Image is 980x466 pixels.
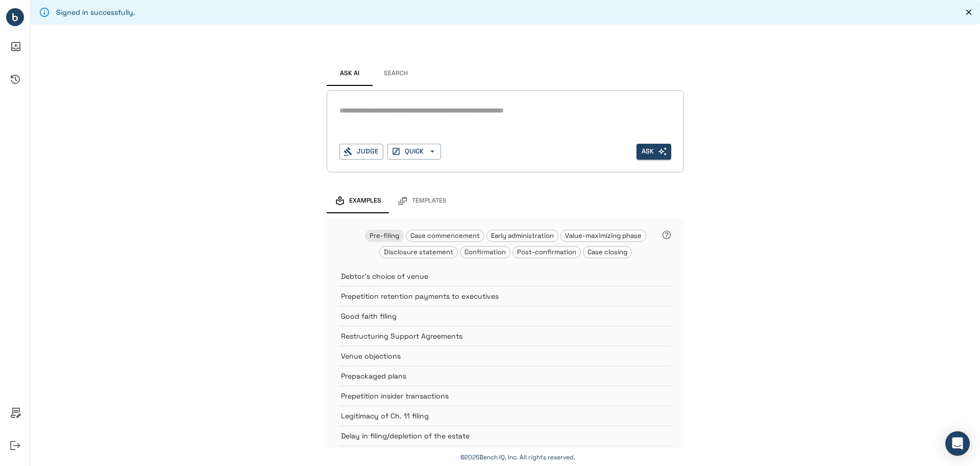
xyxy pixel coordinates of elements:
[460,246,510,258] div: Confirmation
[339,446,672,465] div: Zone of insolvency
[365,230,404,242] div: Pre-filing
[327,189,684,213] div: examples and templates tabs
[512,246,581,258] div: Post-confirmation
[339,144,383,160] button: Judge
[56,3,135,21] div: Signed in successfully.
[341,371,646,381] p: Prepackaged plans
[341,291,646,301] p: Prepetition retention payments to executives
[513,248,580,256] span: Post-confirmation
[341,351,646,361] p: Venue objections
[339,366,672,386] div: Prepackaged plans
[560,230,646,242] div: Value-maximizing phase
[339,286,672,306] div: Prepetition retention payments to executives
[373,61,419,86] button: Search
[339,306,672,326] div: Good faith filing
[341,431,646,441] p: Delay in filing/depletion of the estate
[341,331,646,341] p: Restructuring Support Agreements
[365,231,403,240] span: Pre-filing
[380,248,457,256] span: Disclosure statement
[340,70,359,78] span: Ask AI
[412,197,447,205] span: Templates
[486,230,558,242] div: Early administration
[406,231,484,240] span: Case commencement
[339,267,672,286] div: Debtor's choice of venue
[487,231,558,240] span: Early administration
[339,326,672,346] div: Restructuring Support Agreements
[339,346,672,366] div: Venue objections
[945,431,970,456] div: Open Intercom Messenger
[636,144,671,160] button: Ask
[561,231,646,240] span: Value-maximizing phase
[341,391,646,401] p: Prepetition insider transactions
[583,248,631,256] span: Case closing
[636,144,671,160] span: Enter search text
[406,230,484,242] div: Case commencement
[341,411,646,421] p: Legitimacy of Ch. 11 filing
[387,144,441,160] button: QUICK
[583,246,632,258] div: Case closing
[339,386,672,406] div: Prepetition insider transactions
[339,426,672,446] div: Delay in filing/depletion of the estate
[339,406,672,426] div: Legitimacy of Ch. 11 filing
[349,197,381,205] span: Examples
[341,311,646,321] p: Good faith filing
[460,248,510,256] span: Confirmation
[341,271,646,281] p: Debtor's choice of venue
[379,246,458,258] div: Disclosure statement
